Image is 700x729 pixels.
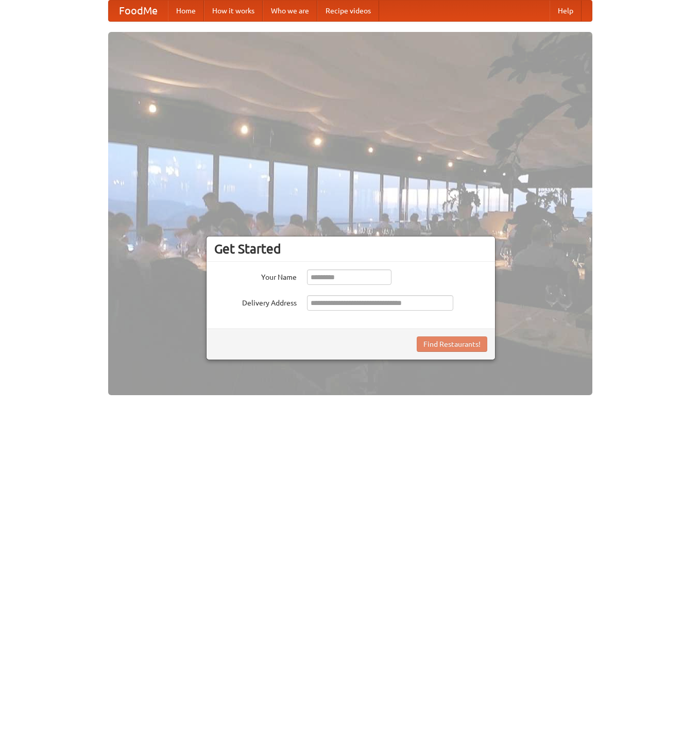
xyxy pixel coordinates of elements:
[317,1,379,21] a: Recipe videos
[168,1,204,21] a: Home
[214,295,297,308] label: Delivery Address
[109,1,168,21] a: FoodMe
[204,1,263,21] a: How it works
[214,269,297,282] label: Your Name
[417,336,487,352] button: Find Restaurants!
[214,241,487,257] h3: Get Started
[263,1,317,21] a: Who we are
[550,1,582,21] a: Help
